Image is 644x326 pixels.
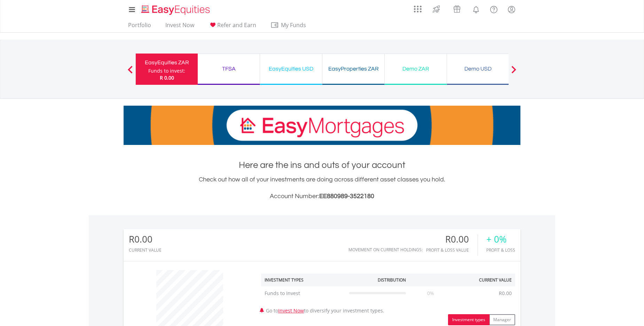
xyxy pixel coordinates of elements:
[278,307,304,314] a: Invest Now
[451,64,505,74] div: Demo USD
[206,22,259,32] a: Refer and Earn
[409,2,426,13] a: AppsGrid
[378,277,406,283] div: Distribution
[217,21,256,29] span: Refer and Earn
[389,64,442,74] div: Demo ZAR
[486,248,515,252] div: Profit & Loss
[163,22,197,32] a: Invest Now
[467,2,485,16] a: Notifications
[124,175,520,201] div: Check out how all of your investments are doing across different asset classes you hold.
[409,286,452,300] td: 0%
[503,2,520,17] a: My Profile
[485,2,503,16] a: FAQ's and Support
[256,267,520,325] div: Go to to diversify your investment types.
[486,234,515,244] div: + 0%
[261,286,346,300] td: Funds to Invest
[139,2,213,16] a: Home page
[507,69,521,76] button: Next
[160,74,174,81] span: R 0.00
[148,67,185,74] div: Funds to invest:
[125,22,154,32] a: Portfolio
[426,248,478,252] div: Profit & Loss Value
[414,5,422,13] img: grid-menu-icon.svg
[129,234,162,244] div: R0.00
[270,21,316,30] span: My Funds
[489,314,515,325] button: Manager
[123,69,137,76] button: Previous
[451,3,463,15] img: vouchers-v2.svg
[447,2,467,15] a: Vouchers
[327,64,380,74] div: EasyProperties ZAR
[431,3,442,15] img: thrive-v2.svg
[124,159,520,171] h1: Here are the ins and outs of your account
[426,234,478,244] div: R0.00
[261,274,346,286] th: Investment Types
[140,4,213,16] img: EasyEquities_Logo.png
[451,274,515,286] th: Current Value
[495,286,515,300] td: R0.00
[124,191,520,201] h3: Account Number:
[140,58,194,67] div: EasyEquities ZAR
[348,247,423,252] div: Movement on Current Holdings:
[124,106,520,145] img: EasyMortage Promotion Banner
[264,64,318,74] div: EasyEquities USD
[202,64,256,74] div: TFSA
[448,314,489,325] button: Investment types
[129,248,162,252] div: CURRENT VALUE
[319,193,374,199] span: EE880989-3522180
